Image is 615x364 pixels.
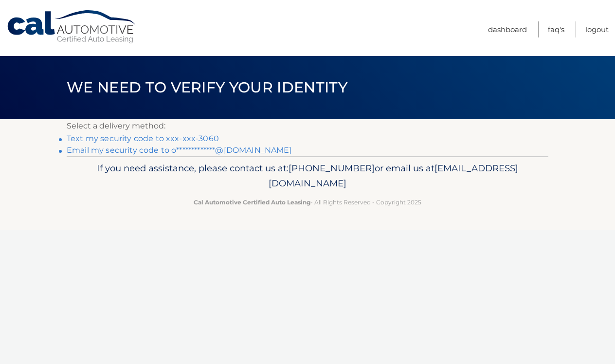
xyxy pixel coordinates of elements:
span: We need to verify your identity [67,78,347,96]
a: Text my security code to xxx-xxx-3060 [67,134,219,143]
p: Select a delivery method: [67,119,548,133]
strong: Cal Automotive Certified Auto Leasing [194,199,310,206]
a: Dashboard [488,21,527,37]
a: Cal Automotive [6,10,138,44]
a: Logout [585,21,609,37]
p: If you need assistance, please contact us at: or email us at [73,161,542,192]
span: [PHONE_NUMBER] [289,163,375,174]
a: FAQ's [548,21,564,37]
p: - All Rights Reserved - Copyright 2025 [73,197,542,207]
